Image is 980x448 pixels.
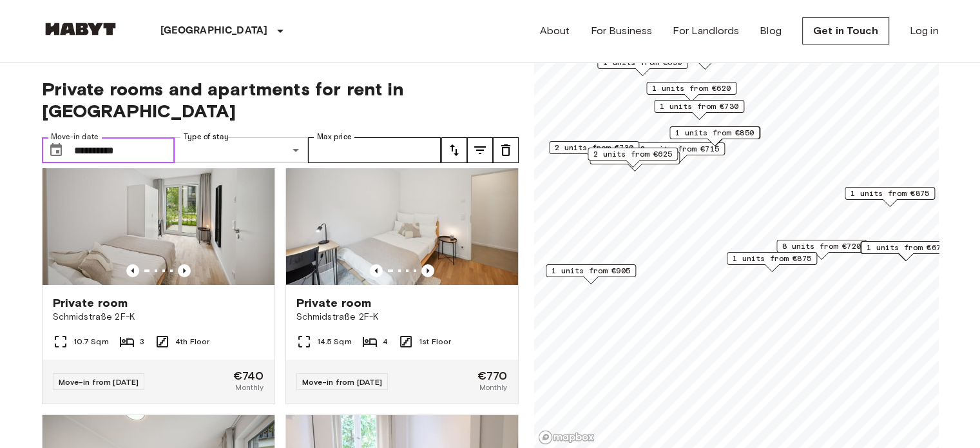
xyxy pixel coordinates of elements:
[441,137,467,163] button: tune
[669,126,760,146] div: Map marker
[383,336,388,347] span: 4
[286,130,518,285] img: Marketing picture of unit DE-01-260-006-01
[235,382,264,393] span: Monthly
[670,126,760,146] div: Map marker
[59,377,139,387] span: Move-in from [DATE]
[53,311,264,324] span: Schmidstraße 2F-K
[160,23,268,39] p: [GEOGRAPHIC_DATA]
[727,252,817,272] div: Map marker
[43,137,69,163] button: Choose date, selected date is 1 Jan 2026
[782,240,861,252] span: 8 units from €720
[860,241,950,261] div: Map marker
[652,83,731,94] span: 1 units from €620
[51,131,99,142] label: Move-in date
[776,240,867,260] div: Map marker
[184,131,229,142] label: Type of stay
[646,82,736,102] div: Map marker
[317,336,352,347] span: 14.5 Sqm
[140,336,144,347] span: 3
[861,241,951,261] div: Map marker
[42,130,275,404] a: Marketing picture of unit DE-01-260-032-02Previous imagePrevious imagePrivate roomSchmidstraße 2F...
[73,336,109,347] span: 10.7 Sqm
[549,141,639,161] div: Map marker
[285,130,519,404] a: Marketing picture of unit DE-01-260-006-01Previous imagePrevious imagePrivate roomSchmidstraße 2F...
[555,142,633,153] span: 2 units from €730
[593,148,672,160] span: 2 units from €625
[867,242,945,253] span: 1 units from €675
[590,23,652,39] a: For Business
[296,295,372,311] span: Private room
[540,23,570,39] a: About
[467,137,493,163] button: tune
[760,23,782,39] a: Blog
[733,253,811,264] span: 1 units from €875
[53,295,128,311] span: Private room
[673,23,739,39] a: For Landlords
[845,187,935,207] div: Map marker
[421,264,434,277] button: Previous image
[126,264,139,277] button: Previous image
[654,100,744,120] div: Map marker
[302,377,383,387] span: Move-in from [DATE]
[317,131,352,142] label: Max price
[675,127,754,139] span: 1 units from €850
[370,264,383,277] button: Previous image
[635,142,725,162] div: Map marker
[419,336,451,347] span: 1st Floor
[42,23,119,35] img: Habyt
[493,137,519,163] button: tune
[546,264,636,284] div: Map marker
[43,130,274,285] img: Marketing picture of unit DE-01-260-032-02
[178,264,191,277] button: Previous image
[597,56,687,76] div: Map marker
[910,23,939,39] a: Log in
[588,148,678,168] div: Map marker
[477,370,508,382] span: €770
[538,430,595,445] a: Mapbox logo
[42,78,519,122] span: Private rooms and apartments for rent in [GEOGRAPHIC_DATA]
[479,382,507,393] span: Monthly
[640,143,719,155] span: 2 units from €715
[603,57,682,68] span: 1 units from €690
[660,101,738,112] span: 1 units from €730
[552,265,630,277] span: 1 units from €905
[590,151,680,171] div: Map marker
[802,17,889,44] a: Get in Touch
[233,370,264,382] span: €740
[296,311,508,324] span: Schmidstraße 2F-K
[175,336,209,347] span: 4th Floor
[850,188,929,199] span: 1 units from €875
